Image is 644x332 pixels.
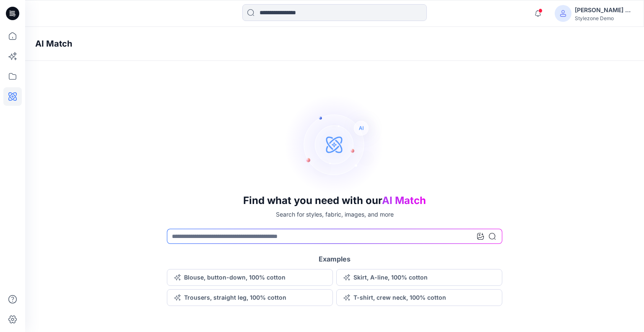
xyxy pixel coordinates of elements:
[575,5,634,15] div: [PERSON_NAME] Ashkenazi
[284,94,385,195] img: AI Search
[167,289,333,306] button: Trousers, straight leg, 100% cotton
[35,39,72,49] h4: AI Match
[336,269,502,286] button: Skirt, A-line, 100% cotton
[382,194,426,207] span: AI Match
[276,210,394,219] p: Search for styles, fabric, images, and more
[243,195,426,207] h3: Find what you need with our
[575,15,634,21] div: Stylezone Demo
[560,10,566,17] svg: avatar
[319,254,351,264] h5: Examples
[167,269,333,286] button: Blouse, button-down, 100% cotton
[336,289,502,306] button: T-shirt, crew neck, 100% cotton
